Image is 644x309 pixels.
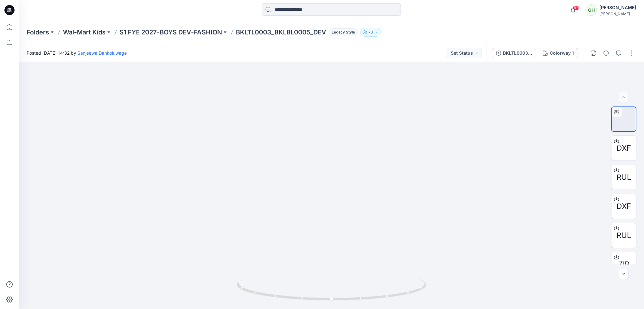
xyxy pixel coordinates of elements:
[27,28,49,37] a: Folders
[618,259,629,270] span: ZIP
[492,48,536,58] button: BKLTL0003_BKLBL0005
[329,28,358,36] span: Legacy Style
[539,48,578,58] button: Colorway 1
[601,48,611,58] button: Details
[599,4,636,11] div: [PERSON_NAME]
[326,28,358,37] button: Legacy Style
[63,28,106,37] a: Wal-Mart Kids
[616,230,631,241] span: RUL
[236,28,326,37] p: BKLTL0003_BKLBL0005_DEV
[120,28,222,37] a: S1 FYE 2027-BOYS DEV-FASHION
[616,172,631,183] span: RUL
[586,4,597,16] div: GH
[573,5,580,10] span: 90
[616,142,631,154] span: DXF
[616,201,631,212] span: DXF
[368,29,373,36] p: 73
[27,50,127,56] span: Posted [DATE] 14:32 by
[503,50,532,57] div: BKLTL0003_BKLBL0005
[599,11,636,16] div: [PERSON_NAME]
[77,50,127,56] a: Sanjeewa Dankoluwage
[550,50,574,57] div: Colorway 1
[360,28,381,37] button: 73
